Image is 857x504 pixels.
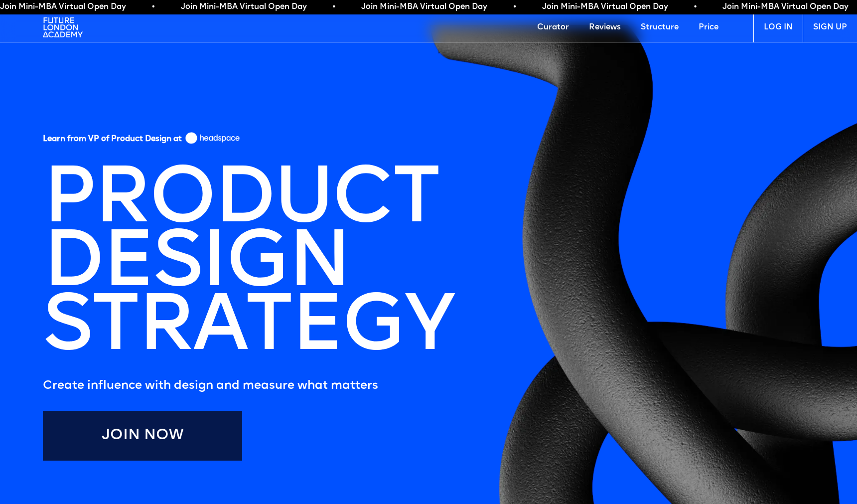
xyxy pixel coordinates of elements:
span: • [693,2,696,12]
span: • [512,2,515,12]
span: • [150,2,153,12]
a: SIGN UP [803,12,857,42]
a: Reviews [579,12,631,42]
h5: Create influence with design and measure what matters [43,376,463,396]
a: Price [689,12,728,42]
h1: PRODUCT DESIGN STRATEGY [33,160,463,371]
a: Join Now [43,411,242,461]
h5: Learn from VP of Product Design at [43,134,182,148]
a: Curator [527,12,579,42]
a: Structure [631,12,689,42]
span: • [331,2,334,12]
a: LOG IN [753,12,803,42]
